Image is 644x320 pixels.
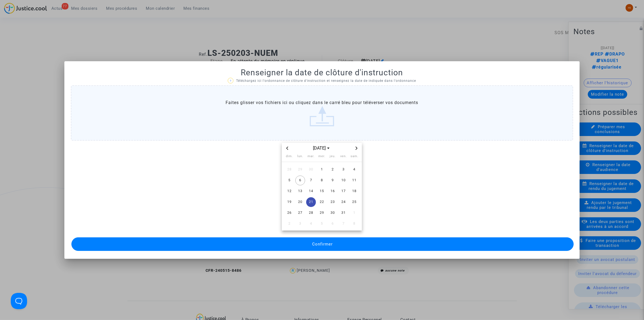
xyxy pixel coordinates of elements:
[316,208,327,218] td: 29 octobre 2025
[284,164,295,175] td: 28 septembre 2025
[284,145,290,152] button: Previous month
[284,186,295,197] td: 12 octobre 2025
[328,219,338,229] span: 6
[306,197,316,208] td: 21 octobre 2025
[316,175,327,186] td: 8 octobre 2025
[349,164,360,175] td: 4 octobre 2025
[316,218,327,229] td: 5 novembre 2025
[311,145,333,151] span: [DATE]
[349,165,359,174] span: 4
[295,175,306,186] td: 6 octobre 2025
[349,208,359,218] span: 1
[306,176,316,185] span: 7
[284,218,295,229] td: 2 novembre 2025
[338,164,349,175] td: 3 octobre 2025
[295,154,306,162] th: lundi
[339,176,348,185] span: 10
[297,154,303,158] span: lun.
[317,186,327,196] span: 15
[295,218,306,229] td: 3 novembre 2025
[327,164,338,175] td: 2 octobre 2025
[349,186,360,197] td: 18 octobre 2025
[306,186,316,196] span: 14
[285,219,294,229] span: 2
[306,197,316,207] span: 21
[349,219,359,229] span: 8
[338,175,349,186] td: 10 octobre 2025
[328,176,338,185] span: 9
[306,208,316,218] td: 28 octobre 2025
[317,219,327,229] span: 5
[316,186,327,197] td: 15 octobre 2025
[285,176,294,185] span: 5
[285,197,294,207] span: 19
[338,186,349,197] td: 17 octobre 2025
[327,197,338,208] td: 23 octobre 2025
[295,208,305,218] span: 27
[328,208,338,218] span: 30
[327,186,338,197] td: 16 octobre 2025
[338,208,349,218] td: 31 octobre 2025
[339,186,348,196] span: 17
[285,165,294,174] span: 28
[338,197,349,208] td: 24 octobre 2025
[317,197,327,207] span: 22
[349,186,359,196] span: 18
[295,219,305,229] span: 3
[327,175,338,186] td: 9 octobre 2025
[338,154,349,162] th: vendredi
[317,176,327,185] span: 8
[71,237,574,251] button: Confirmer
[312,242,333,247] span: Confirmer
[286,154,293,158] span: dim.
[349,176,359,185] span: 11
[349,154,360,162] th: samedi
[349,197,360,208] td: 25 octobre 2025
[284,175,295,186] td: 5 octobre 2025
[306,164,316,175] td: 30 septembre 2025
[328,197,338,207] span: 23
[11,293,27,309] iframe: Help Scout Beacon - Open
[284,154,295,162] th: dimanche
[349,197,359,207] span: 25
[295,197,306,208] td: 20 octobre 2025
[318,154,325,158] span: mer.
[327,208,338,218] td: 30 octobre 2025
[295,186,306,197] td: 13 octobre 2025
[285,186,294,196] span: 12
[339,219,348,229] span: 7
[328,186,338,196] span: 16
[327,154,338,162] th: jeudi
[295,164,306,175] td: 29 septembre 2025
[295,165,305,174] span: 29
[353,145,360,152] button: Next month
[71,77,573,84] p: Téléchargez ici l'ordonnance de clôture d'instruction et renseignez la date de indiquée dans l'or...
[349,175,360,186] td: 11 octobre 2025
[295,197,305,207] span: 20
[328,165,338,174] span: 2
[306,186,316,197] td: 14 octobre 2025
[327,218,338,229] td: 6 novembre 2025
[311,145,333,151] button: Choose month and year
[306,165,316,174] span: 30
[284,197,295,208] td: 19 octobre 2025
[295,208,306,218] td: 27 octobre 2025
[295,176,305,185] span: 6
[285,208,294,218] span: 26
[306,219,316,229] span: 4
[306,175,316,186] td: 7 octobre 2025
[330,154,336,158] span: jeu.
[308,154,315,158] span: mar.
[316,197,327,208] td: 22 octobre 2025
[306,154,316,162] th: mardi
[339,208,348,218] span: 31
[295,186,305,196] span: 13
[339,165,348,174] span: 3
[349,208,360,218] td: 1 novembre 2025
[317,208,327,218] span: 29
[339,197,348,207] span: 24
[316,154,327,162] th: mercredi
[306,218,316,229] td: 4 novembre 2025
[317,165,327,174] span: 1
[316,164,327,175] td: 1 octobre 2025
